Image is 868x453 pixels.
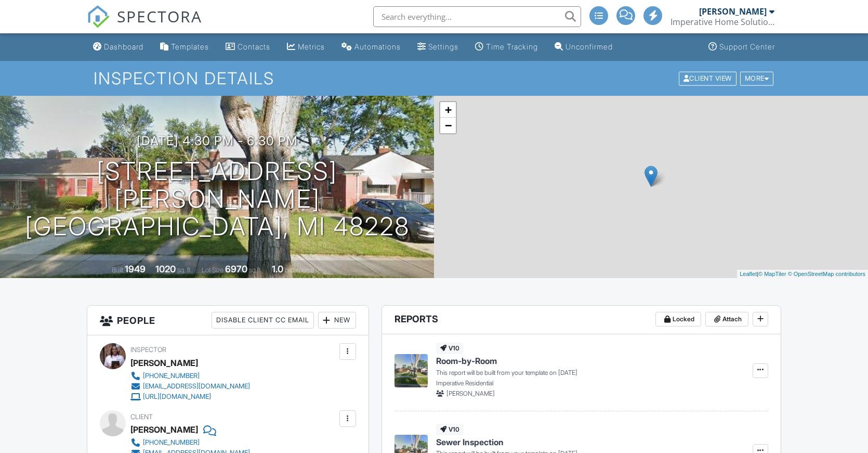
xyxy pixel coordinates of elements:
a: Zoom in [440,102,456,118]
div: 1020 [155,263,176,274]
div: Imperative Home Solutions [670,17,774,27]
span: Client [130,413,153,421]
span: SPECTORA [117,5,202,27]
a: © MapTiler [758,271,786,277]
a: Client View [678,74,739,82]
div: More [740,71,774,85]
span: sq.ft. [249,266,262,274]
div: [PERSON_NAME] [130,355,198,371]
span: sq. ft. [177,266,192,274]
a: Dashboard [89,37,148,57]
div: Unconfirmed [565,42,613,51]
div: Disable Client CC Email [212,312,314,329]
a: [EMAIL_ADDRESS][DOMAIN_NAME] [130,381,250,392]
a: Zoom out [440,118,456,133]
div: Client View [679,71,737,85]
a: Contacts [221,37,274,57]
a: Metrics [283,37,329,57]
h3: People [87,306,369,335]
a: [URL][DOMAIN_NAME] [130,392,250,402]
div: Time Tracking [486,42,538,51]
a: Leaflet [740,271,757,277]
h3: [DATE] 4:30 pm - 6:30 pm [137,134,298,148]
div: 6970 [225,263,247,274]
div: Dashboard [104,42,143,51]
span: Inspector [130,346,166,354]
div: Automations [354,42,401,51]
div: 1949 [125,263,146,274]
span: Built [112,266,123,274]
input: Search everything... [373,6,581,27]
div: [URL][DOMAIN_NAME] [143,393,211,401]
a: Templates [156,37,213,57]
div: [PERSON_NAME] [130,422,198,437]
a: [PHONE_NUMBER] [130,437,250,448]
a: Time Tracking [471,37,542,57]
div: Templates [171,42,209,51]
div: Support Center [719,42,775,51]
div: | [737,270,868,279]
a: © OpenStreetMap contributors [788,271,865,277]
div: Settings [428,42,458,51]
div: 1.0 [272,263,283,274]
span: Lot Size [202,266,223,274]
h1: [STREET_ADDRESS][PERSON_NAME] [GEOGRAPHIC_DATA], MI 48228 [17,158,417,240]
a: Settings [413,37,463,57]
div: [PHONE_NUMBER] [143,438,200,447]
div: [PERSON_NAME] [699,6,767,17]
a: [PHONE_NUMBER] [130,371,250,381]
div: Contacts [238,42,270,51]
a: Unconfirmed [550,37,617,57]
span: bathrooms [285,266,314,274]
a: SPECTORA [87,14,202,36]
div: [PHONE_NUMBER] [143,372,200,380]
div: Metrics [298,42,325,51]
div: [EMAIL_ADDRESS][DOMAIN_NAME] [143,382,250,391]
div: New [318,312,356,329]
a: Support Center [704,37,779,57]
h1: Inspection Details [94,69,774,87]
img: The Best Home Inspection Software - Spectora [87,5,110,28]
a: Automations (Advanced) [337,37,405,57]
